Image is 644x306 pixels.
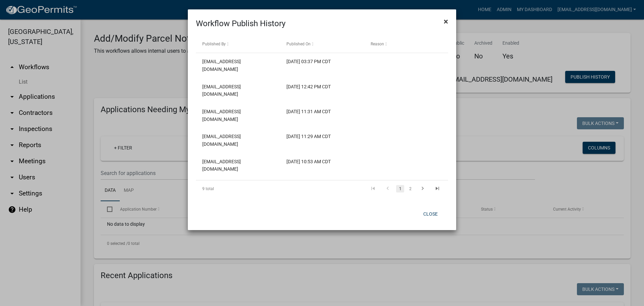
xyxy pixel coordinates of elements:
span: Published By [202,42,226,46]
li: page 2 [405,183,415,194]
span: sgertken@co.wabasha.mn.us [202,109,241,122]
span: 06/23/2023 12:42 PM CDT [286,84,331,89]
h4: Workflow Publish History [196,17,285,30]
a: go to previous page [381,185,394,192]
span: Published On [286,42,311,46]
a: 1 [396,185,404,192]
a: go to first page [367,185,379,192]
a: 2 [406,185,414,192]
span: sgertken@co.wabasha.mn.us [202,59,241,72]
datatable-header-cell: Reason [364,36,448,52]
span: sgertken@co.wabasha.mn.us [202,84,241,97]
li: page 1 [395,183,405,194]
span: 02/21/2023 11:29 AM CDT [286,134,331,139]
span: × [444,17,448,26]
a: go to next page [416,185,429,192]
datatable-header-cell: Published By [196,36,280,52]
div: 9 total [196,180,245,197]
span: Reason [371,42,384,46]
span: 02/10/2023 10:53 AM CDT [286,159,331,164]
button: Close [438,12,453,31]
a: go to last page [431,185,444,192]
span: sgertken@co.wabasha.mn.us [202,159,241,172]
datatable-header-cell: Published On [280,36,364,52]
span: 02/13/2025 03:37 PM CDT [286,59,331,64]
button: Close [418,208,443,220]
span: sgertken@co.wabasha.mn.us [202,134,241,147]
span: 02/21/2023 11:31 AM CDT [286,109,331,114]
